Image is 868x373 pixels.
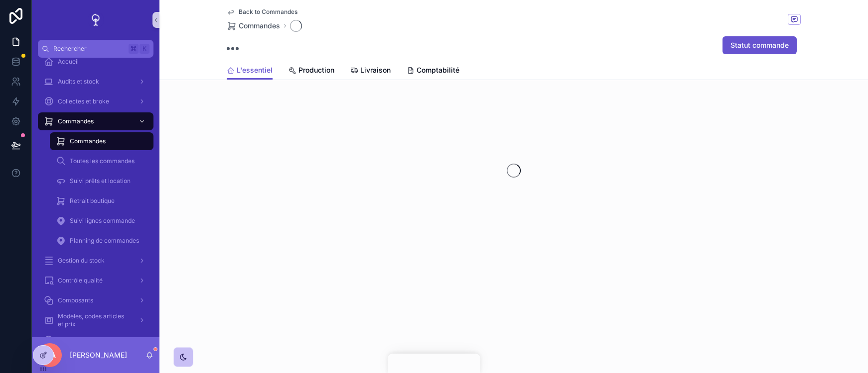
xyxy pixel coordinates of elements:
[227,8,297,16] a: Back to Commandes
[50,212,153,230] a: Suivi lignes commande
[50,192,153,210] a: Retrait boutique
[70,157,135,165] span: Toutes les commandes
[50,152,153,170] a: Toutes les commandes
[88,12,104,28] img: App logo
[58,97,109,105] span: Collectes et broke
[32,58,159,337] div: scrollable content
[723,36,797,54] button: Statut commande
[70,137,106,145] span: Commandes
[58,336,83,344] span: Licences
[58,296,93,304] span: Composants
[38,311,153,329] a: Modèles, codes articles et prix
[227,61,273,80] a: L'essentiel
[239,8,297,16] span: Back to Commandes
[730,40,789,50] span: Statut commande
[38,331,153,349] a: Licences
[70,237,139,245] span: Planning de commandes
[38,272,153,289] a: Contrôle qualité
[360,65,391,75] span: Livraison
[58,277,103,284] span: Contrôle qualité
[38,40,153,58] button: RechercherK
[289,61,334,81] a: Production
[417,65,459,75] span: Comptabilité
[141,45,148,53] span: K
[58,58,79,66] span: Accueil
[58,312,131,328] span: Modèles, codes articles et prix
[38,53,153,71] a: Accueil
[58,117,94,125] span: Commandes
[298,65,334,75] span: Production
[50,132,153,150] a: Commandes
[50,232,153,250] a: Planning de commandes
[239,21,280,31] span: Commandes
[38,93,153,110] a: Collectes et broke
[38,291,153,309] a: Composants
[70,350,127,360] p: [PERSON_NAME]
[58,78,99,86] span: Audits et stock
[50,172,153,190] a: Suivi prêts et location
[70,197,115,205] span: Retrait boutique
[227,21,280,31] a: Commandes
[38,73,153,91] a: Audits et stock
[38,252,153,270] a: Gestion du stock
[58,257,105,265] span: Gestion du stock
[70,217,135,225] span: Suivi lignes commande
[237,65,273,75] span: L'essentiel
[350,61,391,81] a: Livraison
[70,177,131,185] span: Suivi prêts et location
[38,112,153,130] a: Commandes
[407,61,459,81] a: Comptabilité
[53,45,125,53] span: Rechercher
